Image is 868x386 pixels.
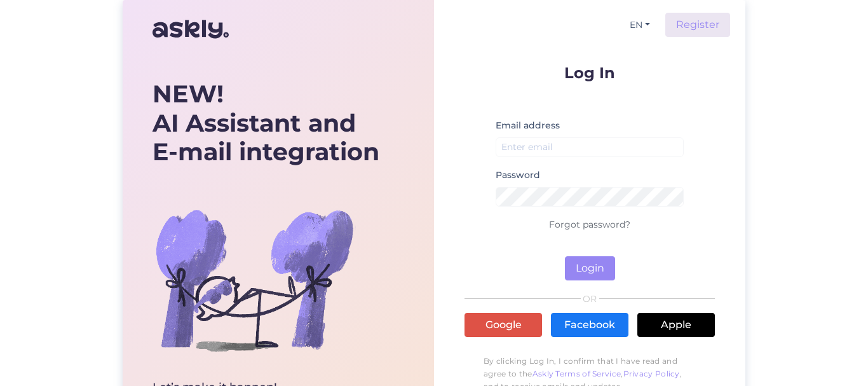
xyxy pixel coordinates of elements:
label: Password [496,169,540,182]
a: Privacy Policy [623,369,680,378]
img: bg-askly [153,178,356,382]
b: NEW! [153,79,224,109]
span: OR [581,294,599,303]
a: Forgot password? [549,219,630,230]
p: Log In [465,65,715,81]
label: Email address [496,119,560,132]
button: EN [625,16,655,34]
a: Google [465,313,542,337]
div: AI Assistant and E-mail integration [153,79,379,167]
img: Askly [153,14,229,45]
a: Askly Terms of Service [532,369,621,378]
button: Login [565,256,615,280]
input: Enter email [496,137,684,157]
a: Register [665,13,730,37]
a: Apple [637,313,715,337]
a: Facebook [551,313,628,337]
